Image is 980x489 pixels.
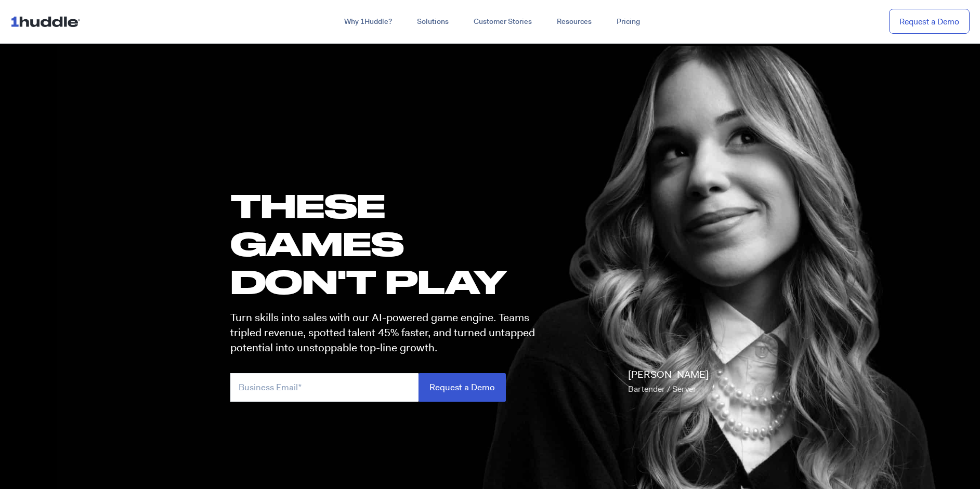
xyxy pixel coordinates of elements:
[628,384,696,394] span: Bartender / Server
[419,373,506,402] input: Request a Demo
[230,373,419,402] input: Business Email*
[544,12,604,31] a: Resources
[10,11,85,31] img: ...
[230,310,544,356] p: Turn skills into sales with our AI-powered game engine. Teams tripled revenue, spotted talent 45%...
[628,367,709,397] p: [PERSON_NAME]
[404,12,461,31] a: Solutions
[230,187,544,301] h1: these GAMES DON'T PLAY
[332,12,404,31] a: Why 1Huddle?
[604,12,652,31] a: Pricing
[461,12,544,31] a: Customer Stories
[889,9,970,34] a: Request a Demo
